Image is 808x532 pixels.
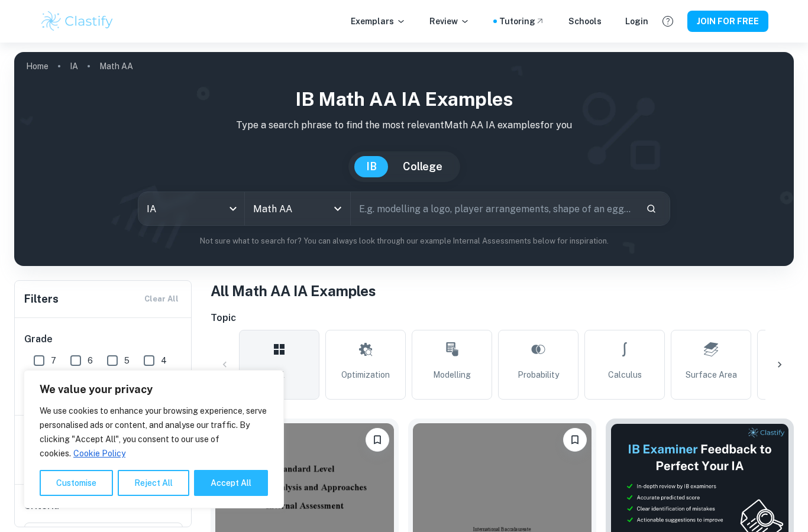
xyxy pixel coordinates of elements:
[658,11,678,31] button: Help and Feedback
[99,60,133,73] p: Math AA
[161,354,167,367] span: 4
[24,85,784,113] h1: IB Math AA IA examples
[40,404,268,460] p: We use cookies to enhance your browsing experience, serve personalised ads or content, and analys...
[351,192,636,225] input: E.g. modelling a logo, player arrangements, shape of an egg...
[499,15,545,28] a: Tutoring
[429,15,470,28] p: Review
[391,156,454,177] button: College
[211,311,794,325] h6: Topic
[568,15,602,28] a: Schools
[366,428,389,452] button: Please log in to bookmark exemplars
[211,280,794,301] h1: All Math AA IA Examples
[14,52,794,266] img: profile cover
[608,368,642,381] span: Calculus
[24,118,784,132] p: Type a search phrase to find the most relevant Math AA IA examples for you
[341,368,390,381] span: Optimization
[641,199,661,219] button: Search
[354,156,389,177] button: IB
[124,354,130,367] span: 5
[40,382,268,397] p: We value your privacy
[563,428,587,452] button: Please log in to bookmark exemplars
[88,354,93,367] span: 6
[329,200,346,217] button: Open
[24,332,183,346] h6: Grade
[194,470,268,496] button: Accept All
[687,11,768,32] button: JOIN FOR FREE
[625,15,648,28] a: Login
[24,235,784,247] p: Not sure what to search for? You can always look through our example Internal Assessments below f...
[26,58,49,74] a: Home
[40,470,113,496] button: Customise
[274,368,285,381] span: All
[433,368,471,381] span: Modelling
[118,470,189,496] button: Reject All
[24,291,59,307] h6: Filters
[686,368,737,381] span: Surface Area
[351,15,406,28] p: Exemplars
[40,9,115,33] img: Clastify logo
[70,58,78,74] a: IA
[518,368,559,381] span: Probability
[138,192,244,225] div: IA
[73,448,126,459] a: Cookie Policy
[24,370,284,508] div: We value your privacy
[51,354,56,367] span: 7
